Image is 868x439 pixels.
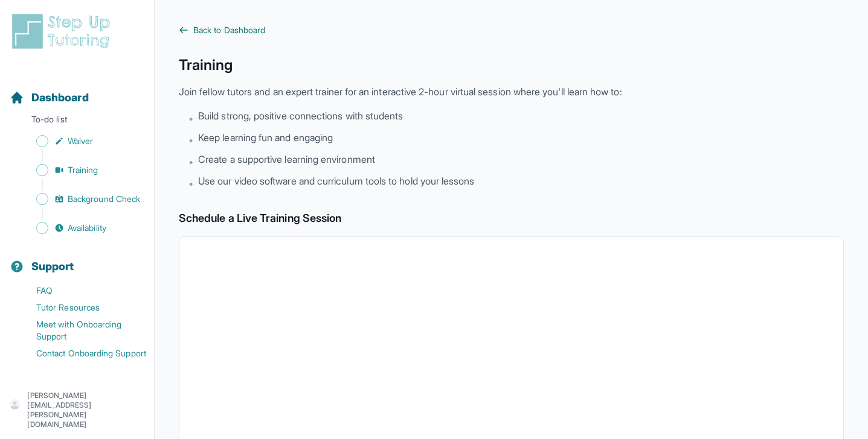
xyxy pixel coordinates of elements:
[188,176,193,191] span: •
[193,24,265,36] span: Back to Dashboard
[188,154,193,169] span: •
[5,113,149,130] p: To-do list
[68,164,98,176] span: Training
[10,282,154,299] a: FAQ
[31,89,89,106] span: Dashboard
[10,316,154,345] a: Meet with Onboarding Support
[10,219,154,236] a: Availability
[68,193,140,205] span: Background Check
[198,130,333,145] span: Keep learning fun and engaging
[188,111,193,125] span: •
[68,135,93,147] span: Waiver
[179,84,844,99] p: Join fellow tutors and an expert trainer for an interactive 2-hour virtual session where you'll l...
[27,391,144,429] p: [PERSON_NAME][EMAIL_ADDRESS][PERSON_NAME][DOMAIN_NAME]
[10,162,154,178] a: Training
[179,210,844,227] h2: Schedule a Live Training Session
[68,222,106,234] span: Availability
[10,299,154,316] a: Tutor Resources
[198,152,375,166] span: Create a supportive learning environment
[10,133,154,150] a: Waiver
[179,55,844,75] h1: Training
[5,70,149,111] button: Dashboard
[10,12,117,51] img: logo
[198,174,474,188] span: Use our video software and curriculum tools to hold your lessons
[10,391,144,429] button: [PERSON_NAME][EMAIL_ADDRESS][PERSON_NAME][DOMAIN_NAME]
[10,345,154,362] a: Contact Onboarding Support
[5,239,149,280] button: Support
[10,191,154,207] a: Background Check
[31,258,74,275] span: Support
[179,24,844,36] a: Back to Dashboard
[10,89,89,106] a: Dashboard
[188,133,193,147] span: •
[198,109,403,123] span: Build strong, positive connections with students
